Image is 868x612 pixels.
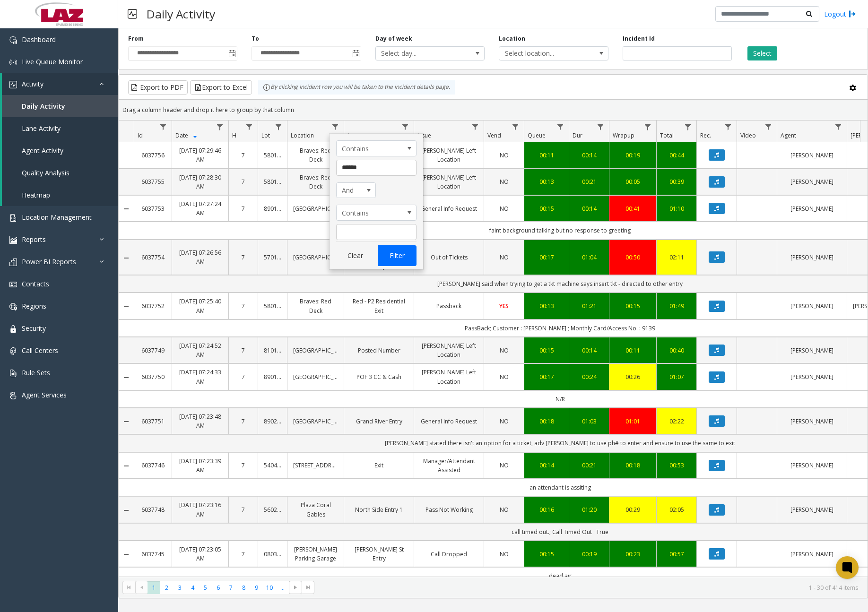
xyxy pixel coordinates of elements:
[575,177,603,186] a: 00:21
[9,259,17,266] img: 'icon'
[783,253,841,262] a: [PERSON_NAME]
[490,204,518,213] a: NO
[420,341,478,359] a: [PERSON_NAME] Left Location
[575,461,603,470] a: 00:21
[178,545,223,563] a: [DATE] 07:23:05 AM
[128,80,188,95] button: Export to PDF
[234,461,252,470] a: 7
[293,253,338,262] a: [GEOGRAPHIC_DATA]
[490,417,518,426] a: NO
[9,303,17,310] img: 'icon'
[530,204,563,213] div: 00:15
[9,59,17,66] img: 'icon'
[824,9,856,19] a: Logout
[615,461,651,470] a: 00:18
[662,346,691,355] div: 00:40
[302,581,314,594] span: Go to the last page
[662,550,691,559] a: 00:57
[336,160,417,176] input: Location Filter
[2,117,118,139] a: Lane Activity
[2,184,118,206] a: Heatmap
[234,550,252,559] a: 7
[662,505,691,514] div: 02:05
[350,461,408,470] a: Exit
[490,372,518,381] a: NO
[662,461,691,470] a: 00:53
[22,146,63,155] span: Agent Activity
[119,205,134,213] a: Collapse Details
[119,254,134,262] a: Collapse Details
[178,146,223,164] a: [DATE] 07:29:46 AM
[530,151,563,160] div: 00:11
[420,505,478,514] a: Pass Not Working
[530,550,563,559] a: 00:15
[336,245,375,266] button: Clear
[500,461,509,469] span: NO
[157,121,170,133] a: Id Filter Menu
[22,102,65,111] span: Daily Activity
[530,417,563,426] div: 00:18
[293,297,338,315] a: Braves: Red Deck
[337,205,400,220] span: Contains
[142,2,220,26] h3: Daily Activity
[783,461,841,470] a: [PERSON_NAME]
[615,417,651,426] a: 01:01
[293,500,338,518] a: Plaza Coral Gables
[250,581,263,594] span: Page 9
[264,177,281,186] a: 580116
[119,551,134,558] a: Collapse Details
[148,581,160,594] span: Page 1
[9,236,17,244] img: 'icon'
[615,346,651,355] div: 00:11
[575,151,603,160] div: 00:14
[139,151,166,160] a: 6037756
[420,146,478,164] a: [PERSON_NAME] Left Location
[500,417,509,425] span: NO
[783,417,841,426] a: [PERSON_NAME]
[662,253,691,262] div: 02:11
[500,506,509,514] span: NO
[225,581,237,594] span: Page 7
[350,372,408,381] a: POF 3 CC & Cash
[490,177,518,186] a: NO
[399,121,412,133] a: Lane Filter Menu
[530,372,563,381] div: 00:17
[615,302,651,310] div: 00:15
[178,173,223,191] a: [DATE] 07:28:30 AM
[500,205,509,213] span: NO
[22,168,69,177] span: Quality Analysis
[350,545,408,563] a: [PERSON_NAME] St Entry
[263,581,276,594] span: Page 10
[139,505,166,514] a: 6037748
[264,417,281,426] a: 890209
[9,392,17,399] img: 'icon'
[662,204,691,213] div: 01:10
[22,324,46,333] span: Security
[214,121,226,133] a: Date Filter Menu
[22,368,50,377] span: Rule Sets
[9,281,17,288] img: 'icon'
[530,177,563,186] div: 00:13
[575,417,603,426] a: 01:03
[22,257,76,266] span: Power BI Reports
[350,417,408,426] a: Grand River Entry
[575,505,603,514] a: 01:20
[375,34,412,43] label: Day of week
[530,346,563,355] a: 00:15
[234,151,252,160] a: 7
[22,35,56,44] span: Dashboard
[575,346,603,355] div: 00:14
[662,302,691,310] a: 01:49
[264,505,281,514] a: 560236
[234,204,252,213] a: 7
[178,368,223,386] a: [DATE] 07:24:33 AM
[499,34,525,43] label: Location
[139,302,166,310] a: 6037752
[2,73,118,95] a: Activity
[530,461,563,470] a: 00:14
